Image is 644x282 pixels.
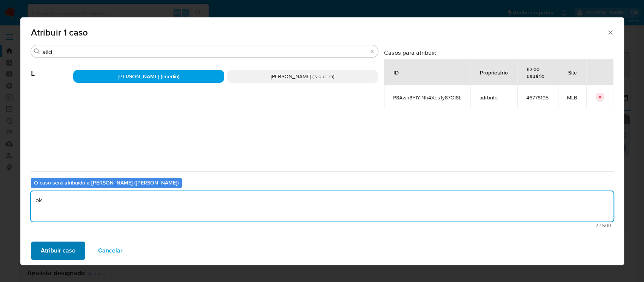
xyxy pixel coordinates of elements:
input: Analista de pesquisa [41,48,367,55]
div: [PERSON_NAME] (lmerlin) [73,70,224,83]
button: Atribuir caso [31,242,85,260]
span: Cancelar [98,242,123,259]
span: adrbrito [480,94,508,101]
span: MLB [567,94,577,101]
div: ID do usuário [518,60,558,85]
div: ID [384,63,408,81]
button: Fechar a janela [607,29,613,36]
span: Atribuir 1 caso [31,28,607,37]
span: Atribuir caso [41,242,75,259]
h3: Casos para atribuir: [384,49,613,56]
span: Máximo de 500 caracteres [33,223,611,228]
span: P8Awh8YIYlNh4Xes1y87Ol8L [393,94,461,101]
span: [PERSON_NAME] (lsiqueira) [271,73,334,80]
span: L [31,58,73,78]
button: icon-button [595,93,604,102]
div: [PERSON_NAME] (lsiqueira) [227,70,378,83]
button: Cancelar [88,242,132,260]
textarea: ok [31,191,613,222]
span: [PERSON_NAME] (lmerlin) [118,73,180,80]
div: Site [559,63,586,81]
div: Proprietário [471,63,517,81]
div: assign-modal [20,17,624,265]
button: Apagar busca [369,48,375,54]
span: 46778195 [526,94,549,101]
b: O caso será atribuído a [PERSON_NAME] ([PERSON_NAME]) [34,179,179,186]
button: Procurar [34,48,40,54]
